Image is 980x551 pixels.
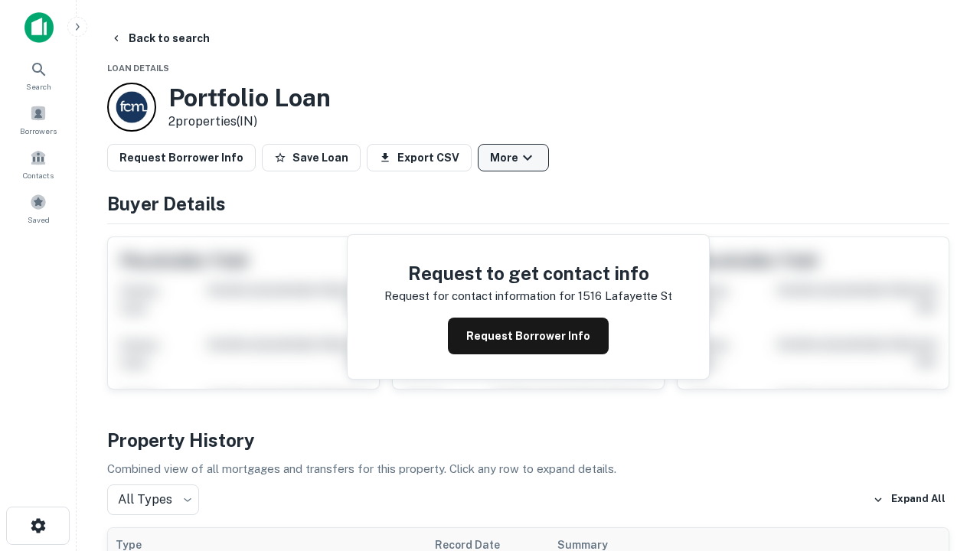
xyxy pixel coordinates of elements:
p: 2 properties (IN) [168,112,331,131]
button: Request Borrower Info [107,144,256,171]
h4: Buyer Details [107,190,949,217]
span: Contacts [23,169,54,181]
p: 1516 lafayette st [578,287,672,305]
button: Save Loan [262,144,361,171]
span: Borrowers [20,125,57,137]
span: Saved [28,214,50,226]
a: Borrowers [5,99,72,140]
iframe: Chat Widget [903,380,980,453]
span: Search [26,80,51,93]
button: Request Borrower Info [448,318,609,354]
h3: Portfolio Loan [168,83,331,112]
span: Loan Details [107,64,169,73]
button: More [478,144,549,171]
h4: Property History [107,426,949,454]
a: Contacts [5,143,72,184]
a: Saved [5,187,72,229]
p: Combined view of all mortgages and transfers for this property. Click any row to expand details. [107,460,949,478]
div: All Types [107,484,199,515]
p: Request for contact information for [384,287,575,305]
img: capitalize-icon.png [24,12,54,43]
button: Expand All [869,488,949,511]
button: Back to search [104,24,216,52]
a: Search [5,54,72,96]
button: Export CSV [367,144,472,171]
h4: Request to get contact info [384,259,672,287]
